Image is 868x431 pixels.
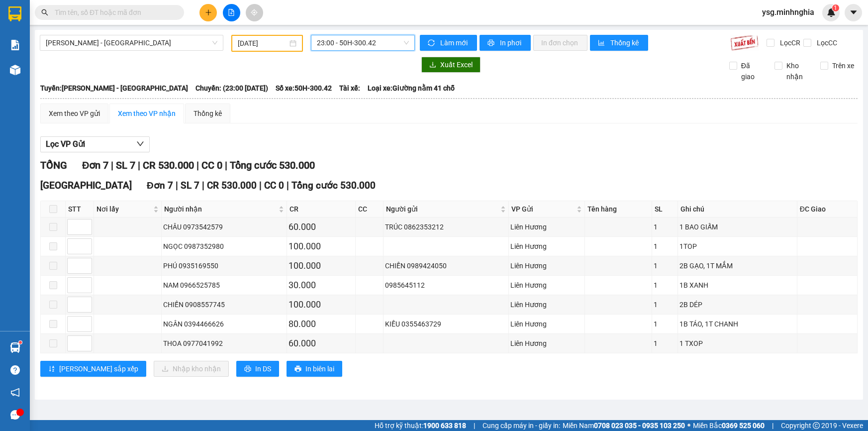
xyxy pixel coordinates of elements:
[163,260,285,271] div: PHÚ 0935169550
[40,84,188,92] b: Tuyến: [PERSON_NAME] - [GEOGRAPHIC_DATA]
[251,9,258,16] span: aim
[96,204,151,215] span: Nơi lấy
[832,4,839,11] sup: 1
[737,60,767,82] span: Đã giao
[199,4,217,21] button: plus
[236,361,279,377] button: printerIn DS
[679,241,795,252] div: 1TOP
[533,35,587,51] button: In đơn chọn
[420,35,477,51] button: syncLàm mới
[722,422,765,430] strong: 0369 525 060
[590,35,648,51] button: bar-chartThống kê
[163,299,285,310] div: CHIẾN 0908557745
[440,37,469,48] span: Làm mới
[510,299,583,310] div: Liên Hương
[385,260,507,271] div: CHIẾN 0989424050
[679,260,795,271] div: 2B GẠO, 1T MẮM
[687,424,690,428] span: ⚪️
[223,4,240,21] button: file-add
[598,39,606,47] span: bar-chart
[339,83,360,94] span: Tài xế:
[509,276,585,295] td: Liên Hương
[41,9,48,16] span: search
[207,180,257,191] span: CR 530.000
[289,220,354,234] div: 60.000
[163,319,285,329] div: NGÂN 0394466626
[375,420,466,431] span: Hỗ trợ kỹ thuật:
[509,315,585,334] td: Liên Hương
[46,35,217,50] span: Phan Rí - Sài Gòn
[163,221,285,232] div: CHÂU 0973542579
[487,39,496,47] span: printer
[40,159,67,171] span: TỔNG
[510,221,583,232] div: Liên Hương
[238,38,288,49] input: 14/08/2025
[10,40,20,50] img: solution-icon
[421,57,481,73] button: downloadXuất Excel
[255,363,271,374] span: In DS
[276,83,332,94] span: Số xe: 50H-300.42
[82,159,108,171] span: Đơn 7
[654,221,676,232] div: 1
[510,319,583,329] div: Liên Hương
[385,319,507,329] div: KIỀU 0355463729
[287,201,356,217] th: CR
[19,341,22,344] sup: 1
[654,299,676,310] div: 1
[244,365,251,373] span: printer
[289,336,354,350] div: 60.000
[510,280,583,291] div: Liên Hương
[163,280,285,291] div: NAM 0966525785
[510,260,583,271] div: Liên Hương
[679,221,795,232] div: 1 BAO GIẤM
[654,241,676,252] div: 1
[423,422,466,430] strong: 1900 633 818
[40,136,150,152] button: Lọc VP Gửi
[482,420,560,431] span: Cung cấp máy in - giấy in:
[59,363,138,374] span: [PERSON_NAME] sắp xếp
[585,201,652,217] th: Tên hàng
[428,39,436,47] span: sync
[679,338,795,349] div: 1 TXOP
[176,180,178,191] span: |
[828,60,858,71] span: Trên xe
[10,342,20,353] img: warehouse-icon
[143,159,194,171] span: CR 530.000
[202,180,204,191] span: |
[49,108,100,119] div: Xem theo VP gửi
[834,4,837,11] span: 1
[287,361,342,377] button: printerIn biên lai
[138,159,140,171] span: |
[678,201,797,217] th: Ghi chú
[509,237,585,256] td: Liên Hương
[849,8,858,17] span: caret-down
[356,201,384,217] th: CC
[654,260,676,271] div: 1
[305,363,334,374] span: In biên lai
[813,37,839,48] span: Lọc CC
[772,420,773,431] span: |
[509,217,585,237] td: Liên Hương
[289,239,354,253] div: 100.000
[654,280,676,291] div: 1
[116,159,135,171] span: SL 7
[291,180,376,191] span: Tổng cước 530.000
[289,278,354,292] div: 30.000
[730,35,759,51] img: 9k=
[48,365,55,373] span: sort-ascending
[181,180,199,191] span: SL 7
[193,108,222,119] div: Thống kê
[509,334,585,353] td: Liên Hương
[776,37,802,48] span: Lọc CR
[679,319,795,329] div: 1B TÁO, 1T CHANH
[429,61,436,69] span: download
[118,108,176,119] div: Xem theo VP nhận
[225,159,227,171] span: |
[654,319,676,329] div: 1
[66,201,94,217] th: STT
[264,180,284,191] span: CC 0
[246,4,263,21] button: aim
[294,365,301,373] span: printer
[46,138,85,150] span: Lọc VP Gửi
[754,6,822,18] span: ysg.minhnghia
